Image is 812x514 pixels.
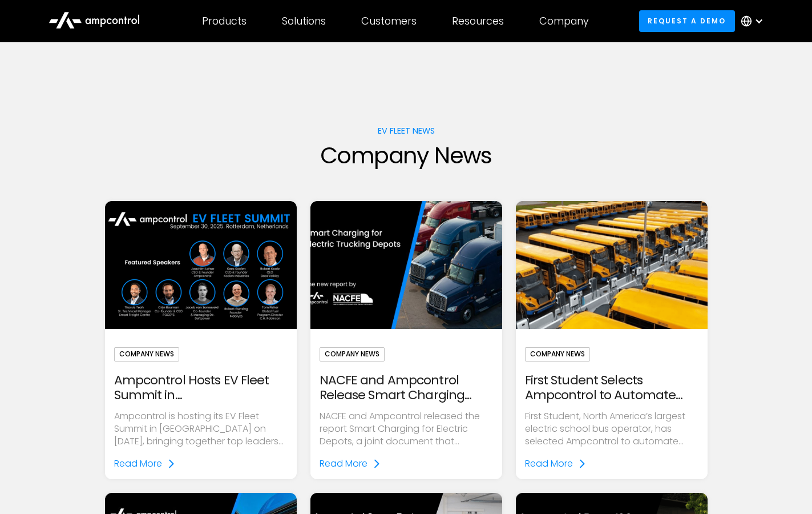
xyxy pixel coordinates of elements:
a: Read More [320,457,381,470]
a: Read More [114,457,176,470]
div: Company News [114,347,179,361]
a: Request a demo [639,10,735,31]
div: NACFE and Ampcontrol Release Smart Charging Report for Electric Truck Depots [320,373,493,403]
h1: Company News [320,142,492,169]
div: First Student Selects Ampcontrol to Automate Electric Transportation [525,373,698,403]
p: First Student, North America’s largest electric school bus operator, has selected Ampcontrol to a... [525,410,698,448]
p: NACFE and Ampcontrol released the report Smart Charging for Electric Depots, a joint document tha... [320,410,493,448]
div: Solutions [282,15,326,27]
div: EV fleet news [378,125,435,137]
div: Company [539,15,589,27]
div: Customers [361,15,417,27]
div: Resources [452,15,504,27]
div: Company News [320,347,385,361]
div: Products [202,15,247,27]
div: Company News [525,347,590,361]
a: Read More [525,457,587,470]
div: Read More [525,457,573,470]
div: Read More [320,457,367,470]
p: Ampcontrol is hosting its EV Fleet Summit in [GEOGRAPHIC_DATA] on [DATE], bringing together top l... [114,410,288,448]
div: Read More [114,457,162,470]
div: Ampcontrol Hosts EV Fleet Summit in [GEOGRAPHIC_DATA] to Advance Electric Fleet Management in [GE... [114,373,288,403]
